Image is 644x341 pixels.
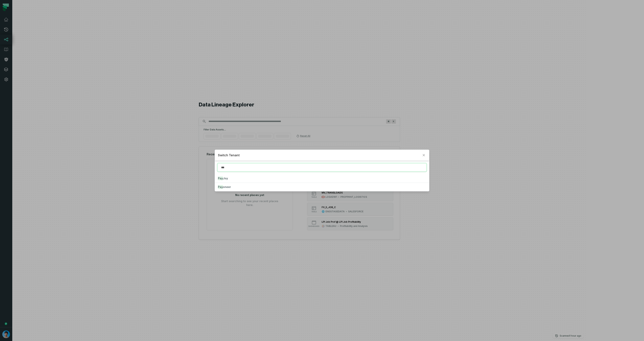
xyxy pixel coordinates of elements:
[215,174,429,183] button: PayJoy
[218,153,420,157] h2: Switch Tenant
[218,176,223,180] mark: Pay
[218,185,223,189] mark: Pay
[218,185,231,189] span: oneer
[215,183,429,191] button: Payoneer
[218,177,228,180] span: Joy
[421,153,426,157] button: Close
